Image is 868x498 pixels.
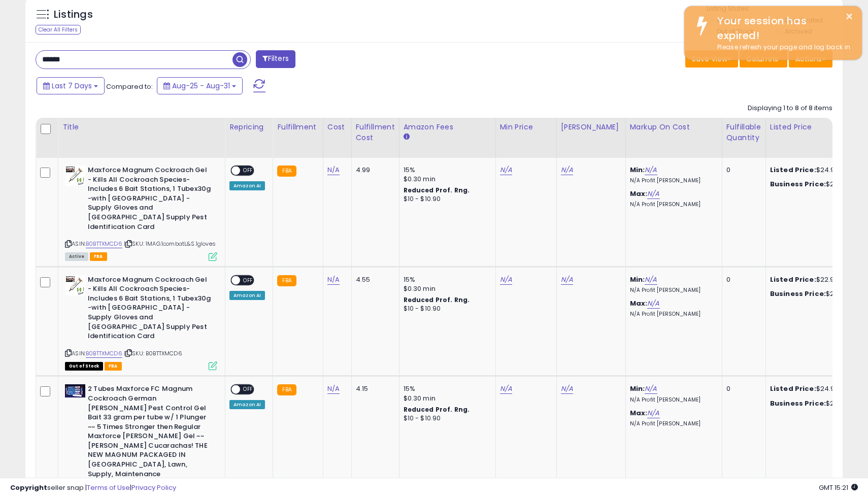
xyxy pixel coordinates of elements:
div: Clear All Filters [36,25,81,35]
a: N/A [327,165,340,175]
div: $0.30 min [404,175,488,184]
p: N/A Profit [PERSON_NAME] [630,420,714,427]
b: Maxforce Magnum Cockroach Gel - Kills All Cockroach Species- Includes 6 Bait Stations, 1 Tubex30g... [88,165,211,234]
span: FBA [90,252,107,261]
small: FBA [277,384,296,395]
a: N/A [561,275,573,285]
b: Min: [630,165,645,175]
span: 2025-09-10 15:21 GMT [819,483,858,492]
div: 0 [726,384,758,393]
b: Reduced Prof. Rng. [404,405,470,414]
div: seller snap | | [10,483,176,493]
div: Amazon AI [229,181,265,190]
div: Amazon AI [229,400,265,409]
a: N/A [500,384,512,394]
img: 41j7VMZxPHL._SL40_.jpg [65,165,85,186]
a: N/A [500,165,512,175]
div: 15% [404,384,488,393]
span: Last 7 Days [52,81,92,91]
div: $24.95 [770,165,854,175]
b: Business Price: [770,289,826,298]
div: Displaying 1 to 8 of 8 items [748,104,832,113]
span: | SKU: 1MAG.1combatL&S.1gloves [124,240,216,248]
div: $22.95 [770,275,854,284]
a: B0BTTXMCD6 [86,349,122,358]
span: OFF [240,167,256,175]
p: N/A Profit [PERSON_NAME] [630,311,714,318]
p: N/A Profit [PERSON_NAME] [630,177,714,184]
a: N/A [645,384,657,394]
div: Fulfillment Cost [356,122,395,143]
a: N/A [327,384,340,394]
a: N/A [500,275,512,285]
b: Max: [630,189,648,198]
b: Reduced Prof. Rng. [404,186,470,194]
div: 4.55 [356,275,391,284]
div: [PERSON_NAME] [561,122,621,132]
b: Reduced Prof. Rng. [404,295,470,304]
a: N/A [561,384,573,394]
div: $24.7 [770,180,854,189]
button: Filters [256,50,295,68]
div: ASIN: [65,165,217,260]
div: Title [62,122,221,132]
h5: Listings [54,8,93,22]
span: | SKU: B0BTTXMCD6 [124,349,182,357]
div: $24.7 [770,399,854,408]
div: Listed Price [770,122,858,132]
span: Aug-25 - Aug-31 [172,81,230,91]
button: × [845,10,853,23]
b: Business Price: [770,399,826,408]
b: Max: [630,408,648,418]
div: Repricing [229,122,269,132]
div: Please refresh your page and log back in [710,43,854,52]
p: N/A Profit [PERSON_NAME] [630,287,714,294]
p: N/A Profit [PERSON_NAME] [630,201,714,208]
div: Min Price [500,122,552,132]
div: 0 [726,275,758,284]
a: Privacy Policy [131,483,176,492]
div: Your session has expired! [710,14,854,43]
div: $24.95 [770,384,854,393]
div: 15% [404,165,488,175]
b: Min: [630,384,645,393]
div: 0 [726,165,758,175]
b: Listed Price: [770,384,816,393]
div: Amazon Fees [404,122,491,132]
div: $0.30 min [404,284,488,293]
b: Listed Price: [770,165,816,175]
span: OFF [240,276,256,284]
button: Aug-25 - Aug-31 [157,77,243,94]
strong: Copyright [10,483,47,492]
a: N/A [327,275,340,285]
a: Terms of Use [87,483,130,492]
a: N/A [647,189,659,199]
img: 41j7VMZxPHL._SL40_.jpg [65,275,85,295]
small: Amazon Fees. [404,132,410,142]
div: $0.30 min [404,394,488,403]
div: $10 - $10.90 [404,414,488,423]
div: Fulfillment [277,122,318,132]
a: N/A [645,165,657,175]
div: Amazon AI [229,291,265,300]
div: Fulfillable Quantity [726,122,761,143]
button: Save View [685,50,738,68]
div: 4.15 [356,384,391,393]
span: All listings currently available for purchase on Amazon [65,252,88,261]
b: Business Price: [770,179,826,189]
span: FBA [105,362,122,371]
p: N/A Profit [PERSON_NAME] [630,396,714,404]
p: Listing States: [707,4,842,14]
a: N/A [647,298,659,309]
b: Listed Price: [770,275,816,284]
div: ASIN: [65,275,217,370]
div: 15% [404,275,488,284]
button: Last 7 Days [37,77,105,94]
a: N/A [647,408,659,418]
small: FBA [277,275,296,286]
img: 41RctKRh5wL._SL40_.jpg [65,384,85,397]
b: Max: [630,298,648,308]
th: The percentage added to the cost of goods (COGS) that forms the calculator for Min & Max prices. [625,118,722,158]
small: FBA [277,165,296,177]
span: Compared to: [106,82,153,91]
